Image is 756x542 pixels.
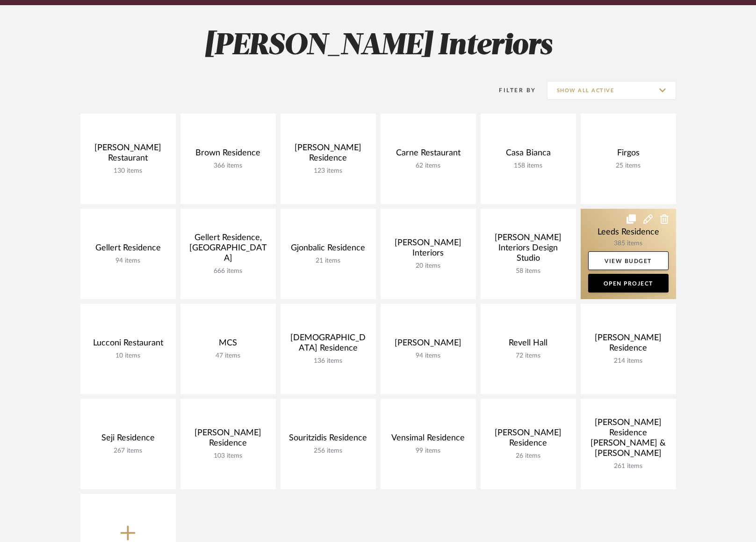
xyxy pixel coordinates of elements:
div: Seji Residence [88,433,168,447]
div: [PERSON_NAME] Residence [588,333,669,357]
div: Revell Hall [488,338,569,352]
div: [PERSON_NAME] Residence [288,143,368,167]
div: [PERSON_NAME] Restaurant [88,143,168,167]
div: Gjonbalic Residence [288,243,368,257]
div: 94 items [388,352,468,360]
div: MCS [188,338,268,352]
h2: [PERSON_NAME] Interiors [42,29,715,64]
div: 267 items [88,447,168,455]
div: 256 items [288,447,368,455]
div: Carne Restaurant [388,148,468,162]
div: Filter By [487,86,536,95]
div: 261 items [588,462,669,470]
a: View Budget [588,251,669,270]
div: 666 items [188,267,268,275]
div: [PERSON_NAME] Interiors [388,238,468,262]
div: Lucconi Restaurant [88,338,168,352]
div: [PERSON_NAME] Interiors Design Studio [488,233,569,267]
div: 25 items [588,162,669,170]
div: 366 items [188,162,268,170]
div: Gellert Residence, [GEOGRAPHIC_DATA] [188,233,268,267]
div: Souritzidis Residence [288,433,368,447]
div: 130 items [88,167,168,175]
div: 123 items [288,167,368,175]
div: 47 items [188,352,268,360]
div: Gellert Residence [88,243,168,257]
div: Firgos [588,148,669,162]
div: [PERSON_NAME] [388,338,468,352]
a: Open Project [588,274,669,293]
div: [PERSON_NAME] Residence [188,428,268,452]
div: Brown Residence [188,148,268,162]
div: 10 items [88,352,168,360]
div: 158 items [488,162,569,170]
div: 214 items [588,357,669,365]
div: [DEMOGRAPHIC_DATA] Residence [288,333,368,357]
div: 72 items [488,352,569,360]
div: [PERSON_NAME] Residence [488,428,569,452]
div: 20 items [388,262,468,270]
div: 26 items [488,452,569,460]
div: 136 items [288,357,368,365]
div: Vensimal Residence [388,433,468,447]
div: 58 items [488,267,569,275]
div: 62 items [388,162,468,170]
div: 99 items [388,447,468,455]
div: 94 items [88,257,168,265]
div: [PERSON_NAME] Residence [PERSON_NAME] & [PERSON_NAME] [588,417,669,462]
div: Casa Bianca [488,148,569,162]
div: 21 items [288,257,368,265]
div: 103 items [188,452,268,460]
